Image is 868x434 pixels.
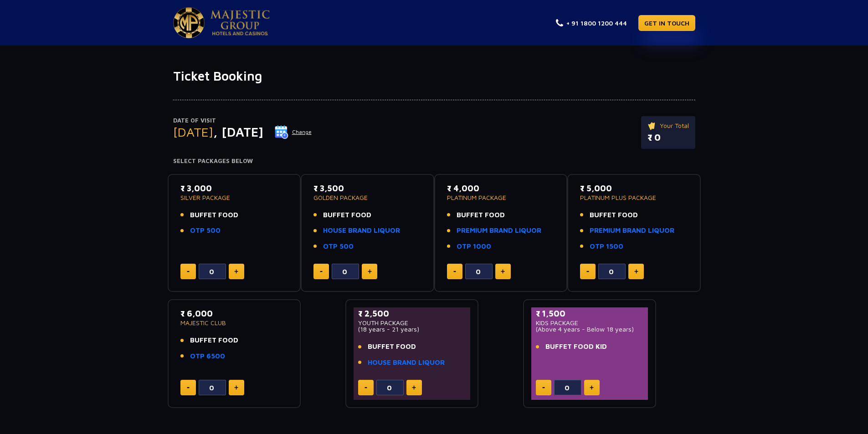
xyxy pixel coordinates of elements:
[190,225,221,236] a: OTP 500
[313,182,421,194] p: ₹ 3,500
[313,194,421,201] p: GOLDEN PACKAGE
[447,182,555,194] p: ₹ 4,000
[190,335,238,346] span: BUFFET FOOD
[190,351,225,362] a: OTP 6500
[586,271,589,272] img: minus
[173,158,695,165] h4: Select Packages Below
[274,125,312,139] button: Change
[190,210,238,220] span: BUFFET FOOD
[501,269,505,274] img: plus
[323,225,400,236] a: HOUSE BRAND LIQUOR
[180,194,288,201] p: SILVER PACKAGE
[173,68,695,84] h1: Ticket Booking
[457,210,505,220] span: BUFFET FOOD
[590,225,674,236] a: PREMIUM BRAND LIQUOR
[536,326,644,332] p: (Above 4 years - Below 18 years)
[173,7,205,38] img: Majestic Pride
[368,269,372,274] img: plus
[580,182,688,194] p: ₹ 5,000
[545,342,607,352] span: BUFFET FOOD KID
[368,342,416,352] span: BUFFET FOOD
[638,15,695,31] a: GET IN TOUCH
[453,271,456,272] img: minus
[447,194,555,201] p: PLATINUM PACKAGE
[647,131,689,144] p: ₹ 0
[211,10,270,36] img: Majestic Pride
[180,320,288,326] p: MAJESTIC CLUB
[323,210,371,220] span: BUFFET FOOD
[180,307,288,320] p: ₹ 6,000
[323,241,354,252] a: OTP 500
[358,326,466,332] p: (18 years - 21 years)
[647,121,657,131] img: ticket
[213,124,263,139] span: , [DATE]
[180,182,288,194] p: ₹ 3,000
[358,307,466,320] p: ₹ 2,500
[647,121,689,131] p: Your Total
[358,320,466,326] p: YOUTH PACKAGE
[590,210,638,220] span: BUFFET FOOD
[580,194,688,201] p: PLATINUM PLUS PACKAGE
[187,271,190,272] img: minus
[365,387,367,388] img: minus
[457,241,491,252] a: OTP 1000
[234,269,238,274] img: plus
[556,18,627,28] a: + 91 1800 1200 444
[634,269,638,274] img: plus
[320,271,323,272] img: minus
[590,241,623,252] a: OTP 1500
[542,387,545,388] img: minus
[368,357,445,368] a: HOUSE BRAND LIQUOR
[457,225,541,236] a: PREMIUM BRAND LIQUOR
[234,385,238,390] img: plus
[536,320,644,326] p: KIDS PACKAGE
[536,307,644,320] p: ₹ 1,500
[173,116,312,125] p: Date of Visit
[173,124,213,139] span: [DATE]
[590,385,594,390] img: plus
[412,385,416,390] img: plus
[187,387,190,388] img: minus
